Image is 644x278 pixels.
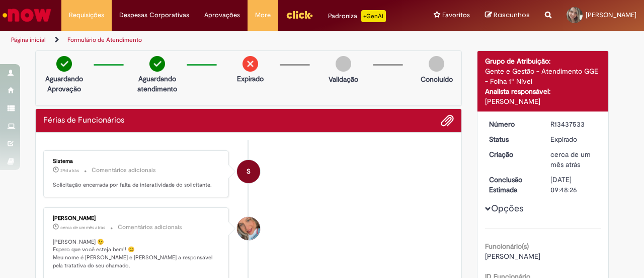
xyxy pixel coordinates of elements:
div: [PERSON_NAME] [485,96,601,106]
span: Favoritos [442,10,470,20]
div: [PERSON_NAME] [53,215,220,221]
img: check-circle-green.png [56,56,72,72]
span: cerca de um mês atrás [60,225,105,231]
img: remove.png [243,56,258,72]
span: [PERSON_NAME] [586,11,636,19]
img: img-circle-grey.png [429,56,444,72]
time: 26/08/2025 10:59:01 [60,225,105,231]
time: 02/09/2025 17:59:02 [60,168,79,174]
div: Padroniza [328,10,386,22]
small: Comentários adicionais [118,223,182,232]
img: click_logo_yellow_360x200.png [286,7,313,22]
dt: Criação [481,149,543,159]
div: Gente e Gestão - Atendimento GGE - Folha 1º Nível [485,66,601,86]
p: +GenAi [361,10,386,22]
div: System [237,160,260,183]
div: Expirado [550,134,597,144]
img: ServiceNow [1,5,53,25]
a: Página inicial [11,36,46,44]
b: Funcionário(s) [485,242,529,251]
span: 29d atrás [60,168,79,174]
div: 21/08/2025 16:48:21 [550,149,597,170]
span: cerca de um mês atrás [550,150,591,169]
span: Rascunhos [494,10,530,20]
span: S [247,159,251,184]
ul: Trilhas de página [8,31,422,49]
p: Expirado [237,74,264,84]
div: Jacqueline Andrade Galani [237,217,260,240]
dt: Status [481,134,543,144]
span: Requisições [69,10,104,20]
div: Grupo de Atribuição: [485,56,601,66]
h2: Férias de Funcionários Histórico de tíquete [43,116,124,125]
p: Aguardando Aprovação [40,74,89,94]
small: Comentários adicionais [92,166,156,175]
a: Rascunhos [485,11,530,20]
span: More [255,10,271,20]
div: [DATE] 09:48:26 [550,175,597,195]
a: Formulário de Atendimento [67,36,142,44]
dt: Conclusão Estimada [481,175,543,195]
p: Solicitação encerrada por falta de interatividade do solicitante. [53,181,220,189]
p: Concluído [421,74,453,84]
button: Adicionar anexos [441,114,454,127]
div: Analista responsável: [485,86,601,96]
div: Sistema [53,158,220,164]
p: Aguardando atendimento [133,74,182,94]
span: Despesas Corporativas [119,10,189,20]
span: [PERSON_NAME] [485,252,540,261]
p: Validação [329,74,358,84]
img: check-circle-green.png [149,56,165,72]
img: img-circle-grey.png [336,56,351,72]
div: R13437533 [550,119,597,129]
span: Aprovações [204,10,240,20]
dt: Número [481,119,543,129]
